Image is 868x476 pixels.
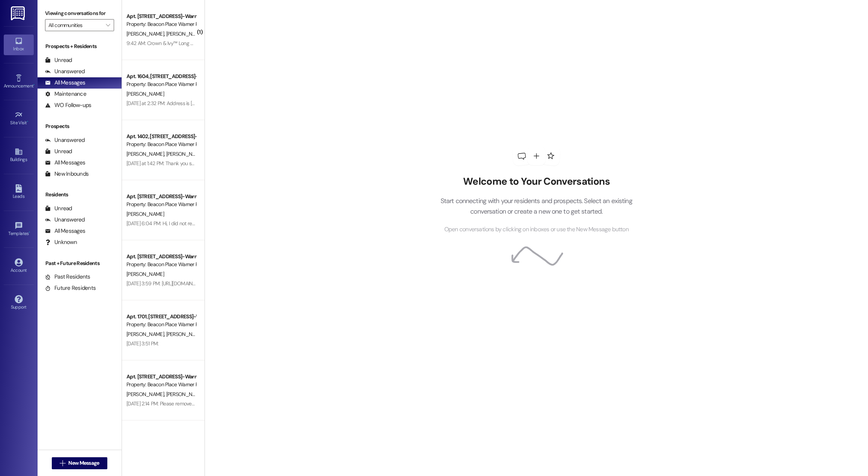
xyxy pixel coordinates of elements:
span: [PERSON_NAME] [126,331,166,337]
div: Past Residents [45,273,90,281]
div: Apt. [STREET_ADDRESS]-Warner Robins, LLC [126,193,196,200]
div: Apt. [STREET_ADDRESS]-Warner Robins, LLC [126,12,196,20]
div: Property: Beacon Place Warner Robins [126,200,196,208]
div: Unanswered [45,136,85,144]
div: Property: Beacon Place Warner Robins [126,321,196,328]
span: [PERSON_NAME] [126,90,164,97]
div: All Messages [45,79,85,87]
div: All Messages [45,227,85,235]
span: New Message [68,459,99,467]
div: Property: Beacon Place Warner Robins [126,381,196,389]
div: Prospects + Residents [38,42,122,50]
a: Site Visit • [4,108,34,129]
div: Property: Beacon Place Warner Robins [126,20,196,28]
div: Unanswered [45,216,85,224]
img: ResiDesk Logo [11,6,26,20]
span: [PERSON_NAME] [126,151,166,157]
a: Leads [4,182,34,202]
a: Buildings [4,145,34,166]
div: [DATE] 2:14 PM: Please remove [PERSON_NAME] from the text messages [126,400,283,407]
div: Prospects [38,122,122,130]
span: • [33,82,35,87]
span: [PERSON_NAME] [126,391,166,398]
div: Unread [45,56,72,64]
div: Unread [45,148,72,155]
div: Apt. 1604, [STREET_ADDRESS]-Warner Robins, LLC [126,72,196,80]
div: [DATE] 6:04 PM: Hi, I did not receive any email from IMS communities/Brivo. Please resend, thanks. [126,220,338,227]
div: WO Follow-ups [45,101,91,109]
span: [PERSON_NAME] [126,211,164,217]
div: Apt. [STREET_ADDRESS]-Warner Robins, LLC [126,253,196,261]
div: Property: Beacon Place Warner Robins [126,140,196,148]
div: Future Residents [45,284,96,292]
div: [DATE] at 1:42 PM: Thank you so much! [126,160,209,167]
div: Apt. 1402, [STREET_ADDRESS]-Warner Robins, LLC [126,133,196,140]
div: Apt. [STREET_ADDRESS]-Warner Robins, LLC [126,373,196,381]
label: Viewing conversations for [45,8,114,19]
div: [DATE] 3:51 PM: [126,340,159,347]
a: Account [4,256,34,276]
div: New Inbounds [45,170,89,178]
div: Maintenance [45,90,86,98]
span: [PERSON_NAME] [126,271,164,277]
span: [PERSON_NAME] [166,391,203,398]
a: Templates • [4,219,34,240]
i:  [106,22,110,28]
span: [PERSON_NAME] [166,30,203,37]
div: Apt. 1701, [STREET_ADDRESS]-Warner Robins, LLC [126,313,196,321]
span: [PERSON_NAME] [126,30,166,37]
a: Support [4,293,34,313]
h2: Welcome to Your Conversations [429,176,644,188]
div: Property: Beacon Place Warner Robins [126,261,196,268]
div: [DATE] 3:59 PM: [URL][DOMAIN_NAME] [126,280,211,287]
div: Unknown [45,238,77,246]
a: Inbox [4,35,34,55]
div: 9:42 AM: Crown & Ivy™ Long Sleeve Oxford Shirt | [PERSON_NAME] [URL][DOMAIN_NAME] [126,40,323,47]
span: [PERSON_NAME] [166,151,203,157]
div: Unread [45,205,72,212]
button: New Message [52,457,107,469]
p: Start connecting with your residents and prospects. Select an existing conversation or create a n... [429,196,644,217]
div: Past + Future Residents [38,259,122,267]
div: [DATE] at 2:32 PM: Address is [STREET_ADDRESS][PERSON_NAME][PERSON_NAME] [126,100,308,107]
span: • [27,119,28,124]
input: All communities [48,19,102,31]
div: Property: Beacon Place Warner Robins [126,80,196,88]
div: Residents [38,191,122,199]
i:  [60,460,65,466]
span: Open conversations by clicking on inboxes or use the New Message button [444,225,629,234]
span: [PERSON_NAME] [166,331,203,337]
div: All Messages [45,159,85,167]
span: • [29,230,30,235]
div: Unanswered [45,68,85,75]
